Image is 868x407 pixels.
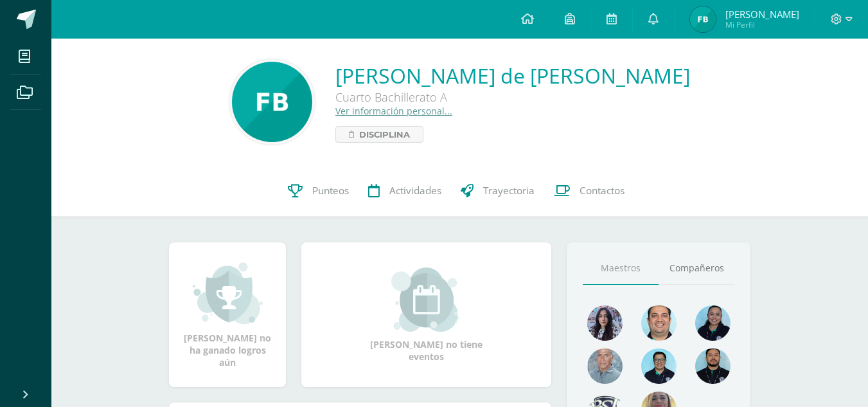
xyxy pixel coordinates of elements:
[695,348,731,384] img: 2207c9b573316a41e74c87832a091651.png
[690,6,716,32] img: 4f77dbc6e42657b8d0ce964fb58b13e3.png
[580,184,624,197] span: Contactos
[659,252,734,285] a: Compañeros
[335,89,690,105] div: Cuarto Bachillerato A
[359,127,410,142] span: Disciplina
[587,348,623,384] img: 55ac31a88a72e045f87d4a648e08ca4b.png
[451,165,544,217] a: Trayectoria
[389,184,441,197] span: Actividades
[483,184,535,197] span: Trayectoria
[232,62,312,142] img: 2dd342c732c378379d1ec5102f0a368d.png
[587,305,623,341] img: 31702bfb268df95f55e840c80866a926.png
[335,105,452,117] a: Ver información personal...
[335,62,690,89] a: [PERSON_NAME] de [PERSON_NAME]
[583,252,659,285] a: Maestros
[695,305,731,341] img: 4fefb2d4df6ade25d47ae1f03d061a50.png
[725,19,799,30] span: Mi Perfil
[182,261,273,368] div: [PERSON_NAME] no ha ganado logros aún
[278,165,359,217] a: Punteos
[359,165,451,217] a: Actividades
[544,165,634,217] a: Contactos
[641,305,677,341] img: 677c00e80b79b0324b531866cf3fa47b.png
[193,261,263,325] img: achievement_small.png
[312,184,349,197] span: Punteos
[335,126,423,143] a: Disciplina
[725,8,799,21] span: [PERSON_NAME]
[641,348,677,384] img: d220431ed6a2715784848fdc026b3719.png
[391,267,461,332] img: event_small.png
[362,267,491,363] div: [PERSON_NAME] no tiene eventos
